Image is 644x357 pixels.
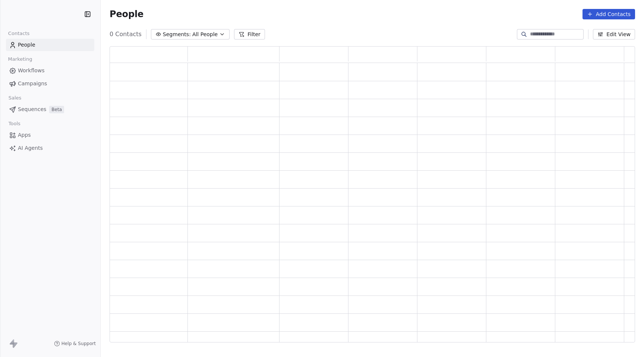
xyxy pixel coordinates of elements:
[18,105,46,113] span: Sequences
[110,30,142,39] span: 0 Contacts
[61,341,96,347] span: Help & Support
[583,9,635,19] button: Add Contacts
[5,28,33,39] span: Contacts
[5,54,35,65] span: Marketing
[192,31,218,38] span: All People
[18,144,43,152] span: AI Agents
[18,80,47,88] span: Campaigns
[18,131,31,139] span: Apps
[6,103,94,116] a: SequencesBeta
[49,106,64,113] span: Beta
[5,118,23,129] span: Tools
[54,341,96,347] a: Help & Support
[6,142,94,154] a: AI Agents
[18,67,45,75] span: Workflows
[5,92,25,104] span: Sales
[6,78,94,90] a: Campaigns
[6,64,94,77] a: Workflows
[6,129,94,141] a: Apps
[18,41,35,49] span: People
[593,29,635,40] button: Edit View
[6,39,94,51] a: People
[234,29,265,40] button: Filter
[110,9,143,20] span: People
[163,31,191,38] span: Segments:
